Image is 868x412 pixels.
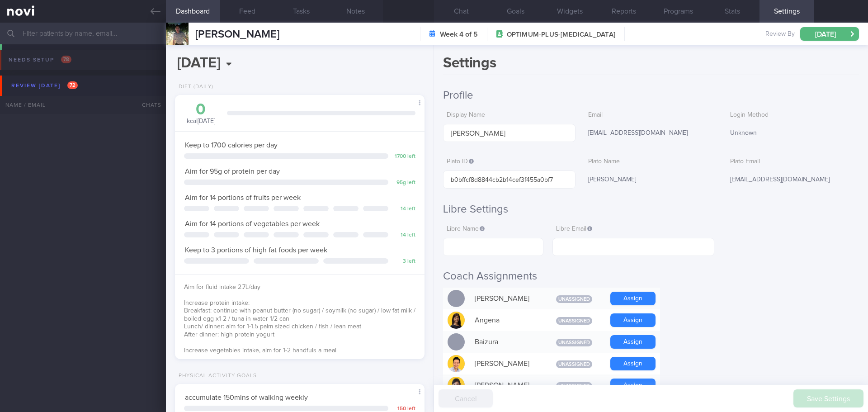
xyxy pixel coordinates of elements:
span: Aim for 14 portions of vegetables per week [185,220,320,227]
button: Assign [610,379,656,392]
span: Libre Name [447,226,485,232]
div: [PERSON_NAME] [470,355,542,373]
span: Unassigned [556,317,592,325]
span: Increase protein intake: [184,300,250,306]
div: 14 left [393,232,415,239]
span: Unassigned [556,382,592,390]
span: accumulate 150mins of walking weekly [185,394,308,401]
div: 95 g left [393,180,415,186]
h2: Libre Settings [443,203,859,216]
span: [PERSON_NAME] [195,29,279,40]
div: Angena [470,311,542,329]
button: [DATE] [800,27,859,41]
label: Login Method [730,111,855,119]
span: Breakfast: continue with peanut butter (no sugar) / soymilk (no sugar) / low fat milk / boiled eg... [184,308,415,322]
h2: Profile [443,89,859,102]
label: Plato Name [588,158,713,166]
div: 0 [184,102,218,118]
span: Increase vegetables intake, aim for 1-2 handfuls a meal [184,347,336,354]
span: Unassigned [556,360,592,368]
button: Assign [610,335,656,349]
h2: Coach Assignments [443,270,859,283]
span: 72 [67,81,78,89]
div: [EMAIL_ADDRESS][DOMAIN_NAME] [585,124,717,143]
div: [PERSON_NAME] [470,376,542,394]
span: Unassigned [556,339,592,346]
span: Keep to 3 portions of high fat foods per week [185,246,327,254]
h1: Settings [443,54,859,75]
button: Assign [610,357,656,370]
span: 78 [61,56,71,63]
div: 14 left [393,206,415,213]
div: Review [DATE] [9,80,80,92]
label: Email [588,111,713,119]
div: Physical Activity Goals [175,373,257,379]
strong: Week 4 of 5 [440,30,478,39]
span: OPTIMUM-PLUS-[MEDICAL_DATA] [507,30,615,39]
button: Assign [610,292,656,305]
span: After dinner: high protein yogurt [184,331,274,338]
span: Libre Email [556,226,592,232]
div: Chats [130,96,166,114]
label: Display Name [447,111,572,119]
div: Diet (Daily) [175,84,213,90]
span: Review By [765,30,795,38]
div: 3 left [393,258,415,265]
div: Baizura [470,333,542,351]
span: Unassigned [556,295,592,303]
label: Plato Email [730,158,855,166]
div: Unknown [726,124,859,143]
span: Aim for 95g of protein per day [185,168,280,175]
span: Aim for fluid intake 2.7L/day [184,284,260,290]
div: [PERSON_NAME] [470,289,542,308]
div: [PERSON_NAME] [585,170,717,189]
div: kcal [DATE] [184,102,218,126]
span: Keep to 1700 calories per day [185,142,278,149]
span: Lunch/ dinner: aim for 1-1.5 palm sized chicken / fish / lean meat [184,323,361,330]
div: [EMAIL_ADDRESS][DOMAIN_NAME] [726,170,859,189]
div: Needs setup [6,54,74,66]
div: 1700 left [393,153,415,160]
span: Plato ID [447,158,474,165]
button: Assign [610,313,656,327]
span: Aim for 14 portions of fruits per week [185,194,301,201]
